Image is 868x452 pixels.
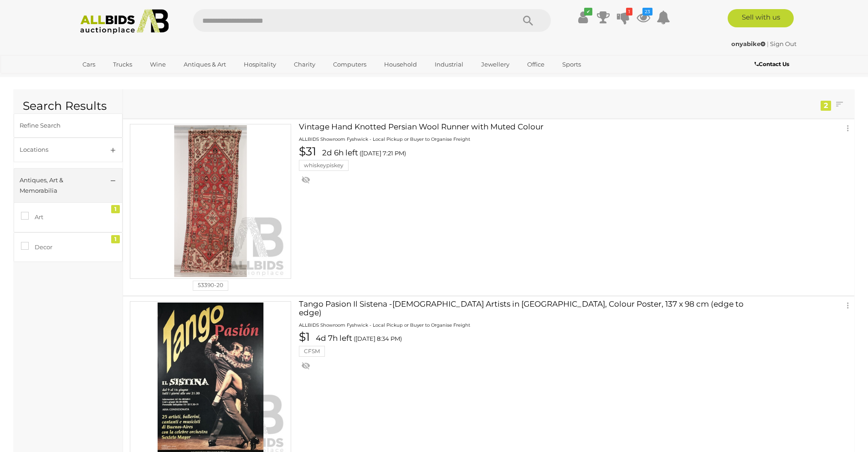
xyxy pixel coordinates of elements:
i: 23 [642,8,652,15]
a: [GEOGRAPHIC_DATA] [77,72,153,87]
a: Household [378,57,423,72]
b: Contact Us [755,61,789,67]
div: Antiques, Art & Memorabilia [20,175,95,196]
strong: onyabike [731,40,765,47]
span: ([DATE] 7:21 PM) [360,149,406,157]
a: 23 [637,9,650,26]
div: Locations [20,144,95,155]
a: Computers [327,57,372,72]
a: Jewellery [475,57,515,72]
span: $1 [299,330,314,344]
a: Cars [77,57,101,72]
a: Trucks [107,57,138,72]
li: CFSM [299,346,325,357]
img: Allbids.com.au [75,9,174,34]
h4: Tango Pasion Il Sistena -[DEMOGRAPHIC_DATA] Artists in [GEOGRAPHIC_DATA], Colour Poster, 137 x 98... [299,300,762,317]
a: Office [521,57,550,72]
img: Vintage Hand Knotted Persian Wool Runner with Muted Colour [135,125,286,277]
a: Industrial [429,57,469,72]
div: 1 [111,205,120,213]
li: whiskeypiskey [299,160,349,171]
span: ([DATE] 8:34 PM) [354,335,402,342]
a: onyabike [731,40,767,47]
a: Sign Out [770,40,796,47]
div: 1 [111,235,120,243]
a: Antiques & Art [178,57,232,72]
a: Sports [556,57,587,72]
button: Search [505,9,551,32]
a: Charity [288,57,321,72]
strong: 4d 7h left [316,334,352,343]
a: Contact Us [755,59,791,69]
strong: 2d 6h left [322,148,358,157]
a: Vintage Hand Knotted Persian Wool Runner with Muted Colour ALLBIDS Showroom Fyshwick - Local Pick... [123,119,854,295]
span: Art [35,213,43,221]
a: Sell with us [728,9,794,27]
a: 1 [616,9,630,26]
span: | [767,40,769,47]
span: $31 [299,144,321,158]
a: ALLBIDS Showroom Fyshwick - Local Pickup or Buyer to Organise Freight [299,135,470,142]
a: Hospitality [238,57,282,72]
h4: Vintage Hand Knotted Persian Wool Runner with Muted Colour [299,123,762,131]
i: ✔ [584,8,592,15]
li: 53390-20 [193,281,228,291]
div: 2 [821,101,831,111]
span: Decor [35,243,52,251]
a: Wine [144,57,172,72]
a: ✔ [576,9,590,26]
div: Refine Search [20,120,95,131]
a: ALLBIDS Showroom Fyshwick - Local Pickup or Buyer to Organise Freight [299,321,470,328]
h2: Search Results [23,100,113,113]
i: 1 [626,8,632,15]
